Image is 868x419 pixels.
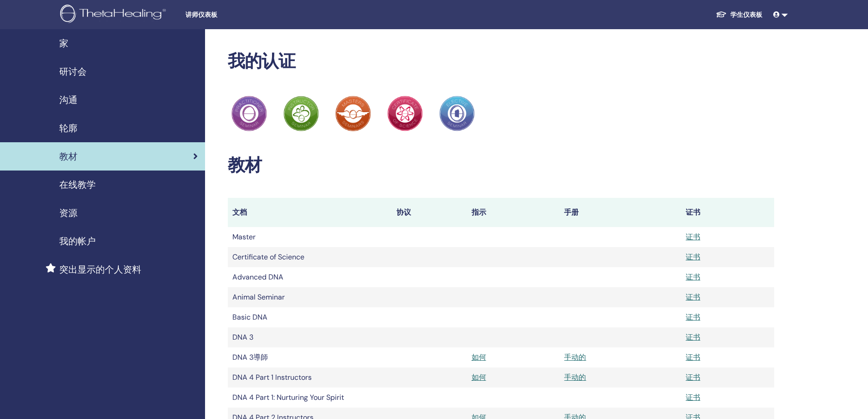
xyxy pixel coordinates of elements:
[228,347,392,367] td: DNA 3導師
[228,307,392,327] td: Basic DNA
[686,332,700,342] a: 证书
[60,5,169,25] img: logo.png
[716,10,727,18] img: graduation-cap-white.svg
[228,287,392,307] td: Animal Seminar
[472,372,486,382] a: 如何
[686,272,700,282] a: 证书
[283,96,319,131] img: Practitioner
[228,327,392,347] td: DNA 3
[335,96,371,131] img: Practitioner
[686,312,700,322] a: 证书
[59,36,68,50] span: 家
[59,206,77,220] span: 资源
[686,352,700,362] a: 证书
[686,232,700,242] a: 证书
[228,247,392,267] td: Certificate of Science
[59,65,87,78] span: 研讨会
[686,393,700,402] a: 证书
[59,93,77,107] span: 沟通
[392,198,467,227] th: 协议
[59,234,96,248] span: 我的帐户
[686,252,700,262] a: 证书
[185,10,322,20] span: 讲师仪表板
[439,96,475,131] img: Practitioner
[709,6,770,23] a: 学生仪表板
[228,51,774,72] h2: 我的认证
[59,150,77,163] span: 教材
[472,352,486,362] a: 如何
[228,267,392,287] td: Advanced DNA
[228,227,392,247] td: Master
[231,96,267,131] img: Practitioner
[228,198,392,227] th: 文档
[564,352,586,362] a: 手动的
[59,121,77,135] span: 轮廓
[228,388,392,408] td: DNA 4 Part 1: Nurturing Your Spirit
[387,96,423,131] img: Practitioner
[467,198,560,227] th: 指示
[686,372,700,382] a: 证书
[59,178,96,191] span: 在线教学
[564,372,586,382] a: 手动的
[59,263,141,276] span: 突出显示的个人资料
[686,292,700,302] a: 证书
[560,198,681,227] th: 手册
[228,367,392,388] td: DNA 4 Part 1 Instructors
[228,155,774,176] h2: 教材
[681,198,774,227] th: 证书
